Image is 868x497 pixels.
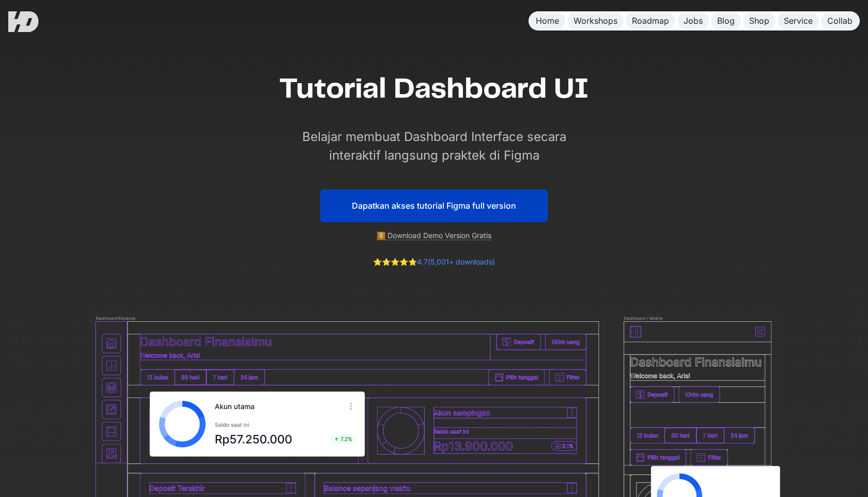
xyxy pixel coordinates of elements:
[373,257,495,268] div: 4.7
[821,12,859,29] a: Collab
[289,128,579,165] p: Belajar membuat Dashboard Interface secara interaktif langsung praktek di Figma
[784,15,813,26] div: Service
[320,190,548,222] a: Dapatkan akses tutorial Figma full version
[428,257,495,266] a: (5,001+ downloads)
[677,12,709,29] a: Jobs
[827,15,853,26] div: Collab
[778,12,819,29] a: Service
[632,15,669,26] div: Roadmap
[743,12,776,29] a: Shop
[377,231,491,240] a: ⏬ Download Demo Version Gratis
[684,15,703,26] div: Jobs
[373,257,417,266] a: ⭐️⭐️⭐️⭐️⭐️
[626,12,675,29] a: Roadmap
[711,12,741,29] a: Blog
[749,15,769,26] div: Shop
[279,72,589,107] h1: Tutorial Dashboard UI
[567,12,624,29] a: Workshops
[717,15,735,26] div: Blog
[574,15,617,26] div: Workshops
[530,12,565,29] a: Home
[536,15,559,26] div: Home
